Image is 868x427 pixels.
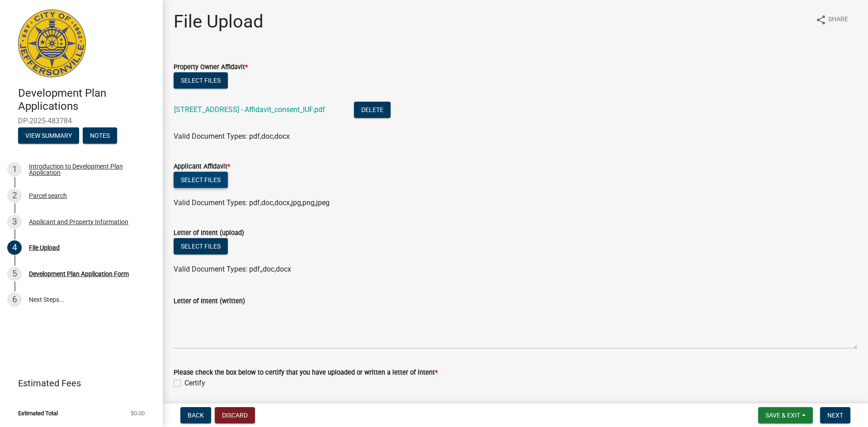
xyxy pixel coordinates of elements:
[174,64,248,70] label: Property Owner Affidavit
[174,11,264,33] h1: File Upload
[131,410,145,416] span: $0.00
[29,271,129,277] div: Development Plan Application Form
[758,407,813,423] button: Save & Exit
[7,267,22,281] div: 5
[180,407,211,423] button: Back
[174,230,244,236] label: Letter of Intent (upload)
[174,265,291,273] span: Valid Document Types: pdf,,doc,docx
[174,164,230,170] label: Applicant Affidavit
[174,370,438,376] label: Please check the box below to certify that you have uploaded or written a letter of intent
[7,374,148,392] a: Estimated Fees
[188,412,204,419] span: Back
[174,198,330,207] span: Valid Document Types: pdf,doc,docx,jpg,png,jpeg
[18,87,156,113] h4: Development Plan Applications
[18,132,79,140] wm-modal-confirm: Summary
[828,14,848,25] span: Share
[29,163,148,176] div: Introduction to Development Plan Application
[174,105,325,114] a: [STREET_ADDRESS] - Affidavit_consent_IUF.pdf
[18,410,58,416] span: Estimated Total
[7,162,22,177] div: 1
[808,11,855,28] button: shareShare
[184,378,205,389] label: Certify
[174,172,228,188] button: Select files
[820,407,850,423] button: Next
[174,132,290,141] span: Valid Document Types: pdf,doc,docx
[29,244,60,251] div: File Upload
[29,219,128,225] div: Applicant and Property Information
[18,117,145,125] span: DP-2025-483784
[174,238,228,254] button: Select files
[816,14,826,25] i: share
[83,132,117,140] wm-modal-confirm: Notes
[174,72,228,89] button: Select files
[83,127,117,144] button: Notes
[29,192,67,199] div: Parcel search
[354,106,391,115] wm-modal-confirm: Delete Document
[7,292,22,307] div: 6
[18,127,79,144] button: View Summary
[7,215,22,229] div: 3
[765,412,800,419] span: Save & Exit
[215,407,255,423] button: Discard
[354,102,391,118] button: Delete
[827,412,843,419] span: Next
[174,298,245,305] label: Letter of Intent (written)
[7,240,22,255] div: 4
[7,188,22,203] div: 2
[18,9,86,77] img: City of Jeffersonville, Indiana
